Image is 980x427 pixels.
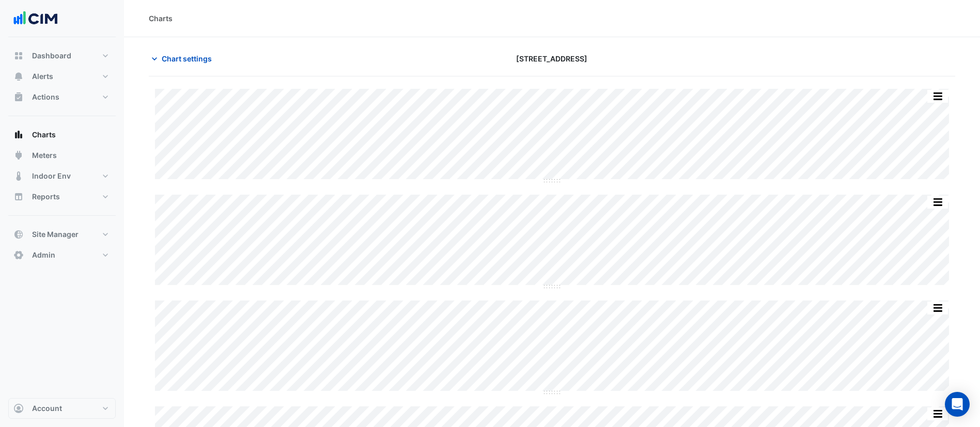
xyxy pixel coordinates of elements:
[8,45,116,66] button: Dashboard
[13,171,24,181] app-icon: Indoor Env
[8,186,116,207] button: Reports
[13,150,24,161] app-icon: Meters
[32,171,71,181] span: Indoor Env
[8,87,116,107] button: Actions
[8,145,116,166] button: Meters
[32,130,56,140] span: Charts
[13,229,24,240] app-icon: Site Manager
[32,71,53,82] span: Alerts
[162,53,212,64] span: Chart settings
[13,192,24,202] app-icon: Reports
[149,50,219,68] button: Chart settings
[13,250,24,260] app-icon: Admin
[32,92,59,102] span: Actions
[32,403,62,414] span: Account
[149,13,173,24] div: Charts
[12,8,59,29] img: Company Logo
[927,302,948,314] button: More Options
[13,51,24,61] app-icon: Dashboard
[32,51,71,61] span: Dashboard
[8,398,116,419] button: Account
[8,124,116,145] button: Charts
[945,392,970,417] div: Open Intercom Messenger
[927,196,948,209] button: More Options
[13,71,24,82] app-icon: Alerts
[8,245,116,265] button: Admin
[516,53,587,64] span: [STREET_ADDRESS]
[927,90,948,103] button: More Options
[13,92,24,102] app-icon: Actions
[8,224,116,245] button: Site Manager
[13,130,24,140] app-icon: Charts
[32,192,60,202] span: Reports
[32,229,79,240] span: Site Manager
[8,66,116,87] button: Alerts
[8,166,116,186] button: Indoor Env
[927,407,948,420] button: More Options
[32,150,57,161] span: Meters
[32,250,55,260] span: Admin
